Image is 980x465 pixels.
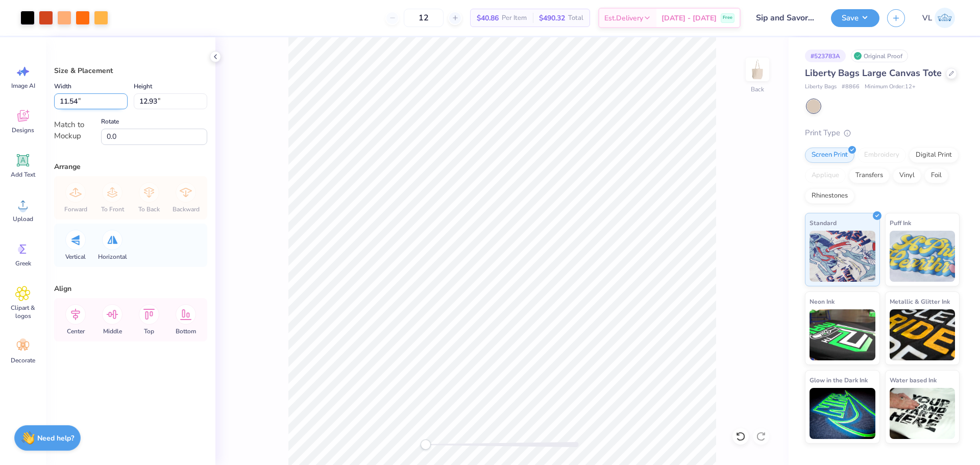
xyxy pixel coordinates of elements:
[810,231,875,282] img: Standard
[849,168,890,183] div: Transfers
[842,83,860,91] span: # 8866
[176,327,196,335] span: Bottom
[477,13,499,23] span: $40.86
[404,9,444,27] input: – –
[67,327,85,335] span: Center
[893,168,921,183] div: Vinyl
[539,13,565,23] span: $490.32
[103,327,122,335] span: Middle
[54,283,207,294] div: Align
[810,388,875,439] img: Glow in the Dark Ink
[890,231,955,282] img: Puff Ink
[101,115,119,128] label: Rotate
[924,168,948,183] div: Foil
[805,127,960,139] div: Print Type
[805,168,846,183] div: Applique
[909,148,959,163] div: Digital Print
[6,304,40,320] span: Clipart & logos
[805,67,942,79] span: Liberty Bags Large Canvas Tote
[748,8,823,28] input: Untitled Design
[54,65,207,76] div: Size & Placement
[890,296,950,307] span: Metallic & Glitter Ink
[11,82,35,90] span: Image AI
[421,439,431,450] div: Accessibility label
[54,80,71,92] label: Width
[751,85,764,94] div: Back
[851,50,908,62] div: Original Proof
[65,253,86,261] span: Vertical
[98,253,127,261] span: Horizontal
[37,433,74,443] strong: Need help?
[810,375,868,385] span: Glow in the Dark Ink
[831,9,879,27] button: Save
[890,217,911,228] span: Puff Ink
[747,59,768,80] img: Back
[890,375,937,385] span: Water based Ink
[918,8,960,28] a: VL
[810,217,837,228] span: Standard
[502,13,527,23] span: Per Item
[805,83,837,91] span: Liberty Bags
[604,13,643,23] span: Est. Delivery
[890,388,955,439] img: Water based Ink
[805,50,846,62] div: # 523783A
[54,119,95,142] div: Match to Mockup
[568,13,583,23] span: Total
[12,126,34,134] span: Designs
[810,309,875,360] img: Neon Ink
[11,356,35,364] span: Decorate
[134,80,152,92] label: Height
[13,215,33,223] span: Upload
[935,8,955,28] img: Vincent Lloyd Laurel
[805,188,854,204] div: Rhinestones
[15,259,31,267] span: Greek
[865,83,916,91] span: Minimum Order: 12 +
[922,12,932,24] span: VL
[857,148,906,163] div: Embroidery
[54,161,207,172] div: Arrange
[661,13,717,23] span: [DATE] - [DATE]
[810,296,835,307] span: Neon Ink
[11,170,35,179] span: Add Text
[890,309,955,360] img: Metallic & Glitter Ink
[805,148,854,163] div: Screen Print
[723,14,732,21] span: Free
[144,327,154,335] span: Top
